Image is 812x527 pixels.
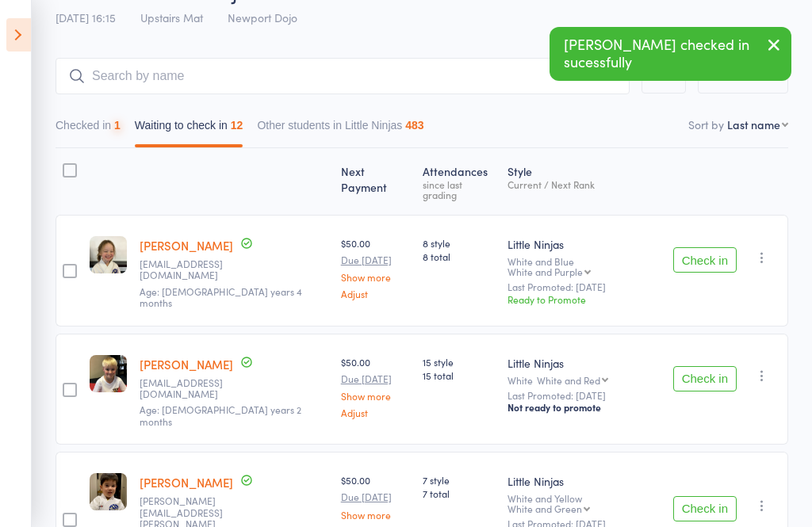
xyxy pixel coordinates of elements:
small: Last Promoted: [DATE] [507,390,661,401]
div: White and Purple [507,266,583,277]
span: 7 style [423,473,495,487]
span: 7 total [423,487,495,500]
span: Newport Dojo [228,10,297,25]
div: Atten­dances [416,155,501,208]
div: Little Ninjas [507,355,661,371]
a: [PERSON_NAME] [140,237,233,254]
small: Last Promoted: [DATE] [507,281,661,292]
a: Show more [341,510,411,520]
label: Sort by [688,116,724,132]
button: Checked in1 [56,111,121,147]
small: Due [DATE] [341,254,411,265]
button: Check in [673,366,737,391]
div: Current / Next Rank [507,179,661,189]
div: 1 [114,119,121,132]
div: Last name [727,116,780,132]
img: image1720620210.png [90,473,127,510]
small: adamchappy@hotmail.com [140,258,243,281]
a: Adjust [341,407,411,418]
div: White and Red [537,375,600,385]
div: [PERSON_NAME] checked in sucessfully [550,27,791,81]
div: White and Green [507,503,582,514]
a: [PERSON_NAME] [140,356,233,372]
div: $50.00 [341,236,411,299]
button: Check in [673,496,737,521]
div: $50.00 [341,355,411,418]
span: Age: [DEMOGRAPHIC_DATA] years 2 months [140,403,301,427]
div: 12 [231,119,243,132]
button: Waiting to check in12 [135,111,243,147]
div: Ready to Promote [507,292,661,306]
span: 8 total [423,250,495,263]
span: [DATE] 16:15 [56,10,116,25]
button: Other students in Little Ninjas483 [257,111,423,147]
div: White and Yellow [507,493,661,514]
a: Adjust [341,288,411,299]
span: 15 total [423,369,495,382]
div: since last grading [423,179,495,200]
div: White [507,375,661,385]
a: Show more [341,391,411,401]
span: Age: [DEMOGRAPHIC_DATA] years 4 months [140,285,302,309]
div: Style [501,155,667,208]
small: Due [DATE] [341,491,411,502]
span: 8 style [423,236,495,250]
a: [PERSON_NAME] [140,474,233,491]
a: Show more [341,272,411,282]
input: Search by name [56,58,630,94]
img: image1749104358.png [90,355,127,392]
span: 15 style [423,355,495,369]
span: Upstairs Mat [140,10,203,25]
div: Not ready to promote [507,401,661,414]
div: Little Ninjas [507,236,661,252]
small: Kellyemma.tyler@gmail.com [140,377,243,400]
div: White and Blue [507,256,661,277]
div: Next Payment [335,155,417,208]
div: 483 [405,119,423,132]
small: Due [DATE] [341,373,411,384]
img: image1691041435.png [90,236,127,273]
div: Little Ninjas [507,473,661,489]
button: Check in [673,247,737,273]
